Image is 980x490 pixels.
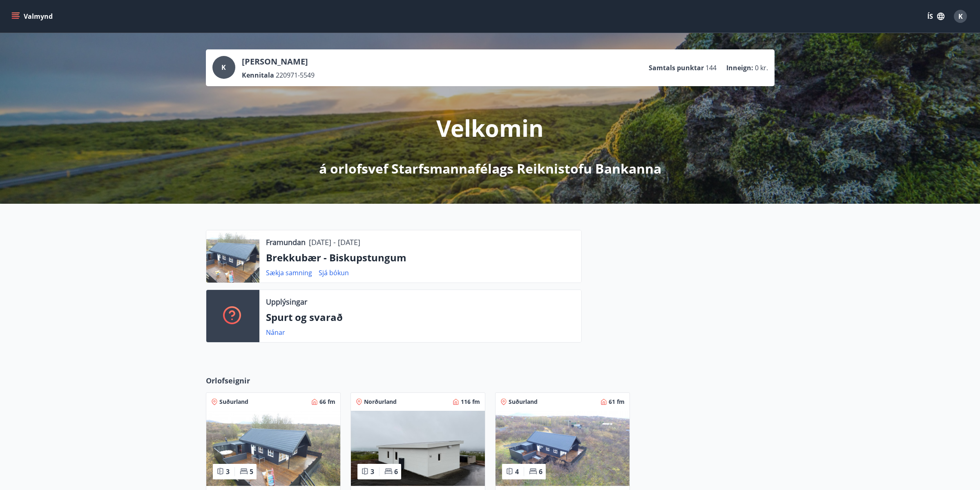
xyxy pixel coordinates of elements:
p: Spurt og svarað [266,310,575,324]
span: K [958,12,963,21]
p: Inneign : [726,63,753,72]
span: 116 fm [461,398,480,406]
button: menu [10,9,56,24]
span: 0 kr. [755,63,768,72]
span: 4 [515,467,519,476]
p: Velkomin [436,112,544,143]
p: Brekkubær - Biskupstungum [266,251,575,265]
span: Norðurland [364,398,397,406]
p: Framundan [266,237,306,247]
p: [PERSON_NAME] [242,56,315,67]
p: Upplýsingar [266,296,307,307]
span: Suðurland [219,398,248,406]
span: Orlofseignir [206,375,250,386]
span: K [221,63,226,72]
button: K [951,7,970,26]
a: Nánar [266,328,285,337]
span: Suðurland [509,398,538,406]
p: Kennitala [242,71,274,80]
p: [DATE] - [DATE] [309,237,360,247]
a: Sækja samning [266,268,312,277]
img: Paella dish [351,411,485,486]
span: 5 [250,467,253,476]
span: 3 [226,467,230,476]
span: 61 fm [609,398,625,406]
img: Paella dish [206,411,340,486]
img: Paella dish [496,411,630,486]
span: 3 [371,467,374,476]
span: 220971-5549 [276,71,315,80]
p: á orlofsvef Starfsmannafélags Reiknistofu Bankanna [319,160,661,178]
span: 6 [539,467,542,476]
a: Sjá bókun [319,268,349,277]
span: 144 [705,63,717,72]
span: 6 [394,467,398,476]
button: ÍS [923,9,949,24]
p: Samtals punktar [649,63,704,72]
span: 66 fm [319,398,335,406]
